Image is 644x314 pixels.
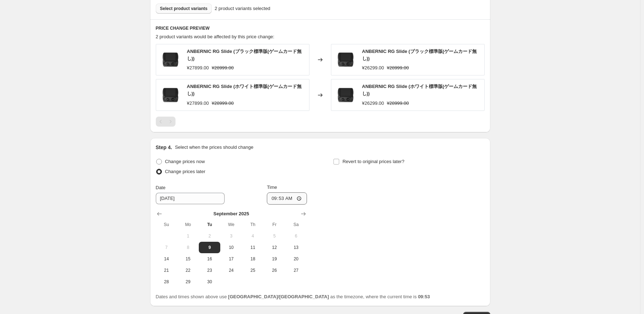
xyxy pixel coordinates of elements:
span: 19 [266,256,282,262]
span: 17 [223,256,239,262]
span: 28 [159,279,174,285]
span: Su [159,222,174,227]
strike: ¥28999.00 [212,64,234,72]
span: Fr [266,222,282,227]
button: Monday September 1 2025 [177,230,199,242]
span: Time [267,185,277,190]
span: 27 [288,268,304,273]
button: Wednesday September 24 2025 [220,265,242,276]
button: Tuesday September 30 2025 [199,276,220,288]
th: Thursday [242,219,264,230]
span: 30 [202,279,217,285]
span: We [223,222,239,227]
button: Monday September 22 2025 [177,265,199,276]
strike: ¥28999.00 [387,100,409,107]
span: Sa [288,222,304,227]
p: Select when the prices should change [175,144,253,151]
button: Thursday September 25 2025 [242,265,264,276]
button: Thursday September 11 2025 [242,242,264,253]
span: 23 [202,268,217,273]
h6: PRICE CHANGE PREVIEW [156,25,485,31]
div: ¥26299.00 [362,100,384,107]
span: 3 [223,233,239,239]
nav: Pagination [156,117,176,127]
button: Friday September 5 2025 [264,230,285,242]
span: 26 [266,268,282,273]
button: Wednesday September 3 2025 [220,230,242,242]
button: Select product variants [156,4,212,14]
button: Thursday September 4 2025 [242,230,264,242]
span: ANBERNIC RG Slide (ブラック標準版(ゲームカード無し)) [187,49,302,61]
button: Tuesday September 2 2025 [199,230,220,242]
span: 21 [159,268,174,273]
span: 10 [223,245,239,250]
button: Wednesday September 17 2025 [220,253,242,265]
span: Tu [202,222,217,227]
input: 12:00 [267,192,307,205]
button: Thursday September 18 2025 [242,253,264,265]
th: Tuesday [199,219,220,230]
span: Th [245,222,261,227]
img: 03_f1089680-ffe5-46f2-b094-b385c1894db4_80x.jpg [160,49,181,70]
span: Change prices later [165,169,206,174]
span: 2 product variants selected [215,5,270,12]
b: 09:53 [418,294,430,299]
span: Dates and times shown above use as the timezone, where the current time is [156,294,430,299]
span: ANBERNIC RG Slide (ホワイト標準版(ゲームカード無し)) [187,84,302,96]
button: Sunday September 21 2025 [156,265,177,276]
span: 7 [159,245,174,250]
b: [GEOGRAPHIC_DATA]/[GEOGRAPHIC_DATA] [228,294,329,299]
span: 24 [223,268,239,273]
span: 14 [159,256,174,262]
button: Tuesday September 23 2025 [199,265,220,276]
button: Today Tuesday September 9 2025 [199,242,220,253]
button: Wednesday September 10 2025 [220,242,242,253]
span: 11 [245,245,261,250]
button: Saturday September 13 2025 [285,242,307,253]
span: Date [156,185,165,190]
span: ANBERNIC RG Slide (ブラック標準版(ゲームカード無し)) [362,49,477,61]
span: Revert to original prices later? [342,159,404,164]
th: Monday [177,219,199,230]
button: Sunday September 7 2025 [156,242,177,253]
span: 1 [180,233,196,239]
div: ¥27899.00 [187,100,209,107]
button: Saturday September 27 2025 [285,265,307,276]
span: Mo [180,222,196,227]
button: Friday September 19 2025 [264,253,285,265]
input: 9/9/2025 [156,193,225,204]
div: ¥26299.00 [362,64,384,72]
span: 13 [288,245,304,250]
img: 03_f1089680-ffe5-46f2-b094-b385c1894db4_80x.jpg [335,84,356,106]
span: Change prices now [165,159,205,164]
span: 4 [245,233,261,239]
img: 03_f1089680-ffe5-46f2-b094-b385c1894db4_80x.jpg [160,84,181,106]
span: ANBERNIC RG Slide (ホワイト標準版(ゲームカード無し)) [362,84,477,96]
span: 15 [180,256,196,262]
span: 9 [202,245,217,250]
button: Show previous month, August 2025 [154,209,164,219]
th: Saturday [285,219,307,230]
strike: ¥28999.00 [387,64,409,72]
span: 25 [245,268,261,273]
button: Sunday September 28 2025 [156,276,177,288]
button: Monday September 29 2025 [177,276,199,288]
th: Friday [264,219,285,230]
button: Saturday September 20 2025 [285,253,307,265]
strike: ¥28999.00 [212,100,234,107]
th: Wednesday [220,219,242,230]
th: Sunday [156,219,177,230]
button: Friday September 12 2025 [264,242,285,253]
span: 8 [180,245,196,250]
span: 2 [202,233,217,239]
span: 5 [266,233,282,239]
span: 20 [288,256,304,262]
button: Monday September 15 2025 [177,253,199,265]
button: Tuesday September 16 2025 [199,253,220,265]
button: Friday September 26 2025 [264,265,285,276]
span: 12 [266,245,282,250]
button: Show next month, October 2025 [298,209,308,219]
span: 18 [245,256,261,262]
button: Monday September 8 2025 [177,242,199,253]
span: 6 [288,233,304,239]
